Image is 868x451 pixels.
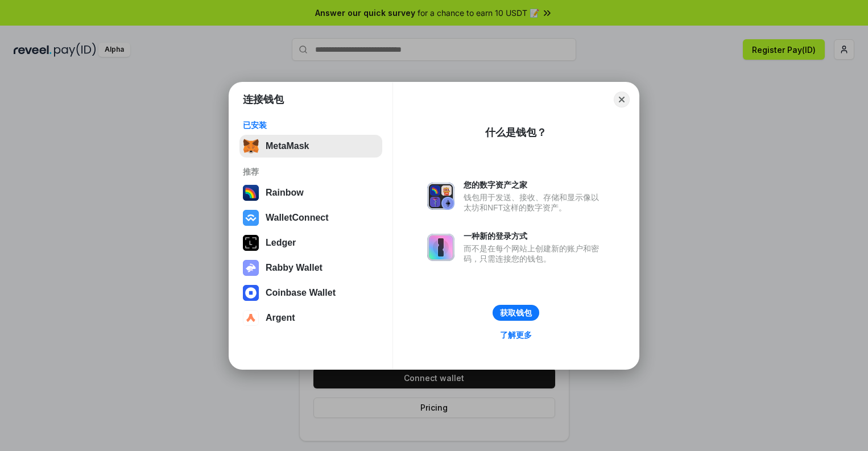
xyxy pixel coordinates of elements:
button: MetaMask [239,135,382,158]
div: 而不是在每个网站上创建新的账户和密码，只需连接您的钱包。 [464,243,605,264]
div: MetaMask [266,141,309,151]
div: 获取钱包 [500,308,532,318]
div: Argent [266,313,295,323]
button: Ledger [239,231,382,254]
a: 了解更多 [493,328,539,342]
div: Rainbow [266,188,304,198]
img: svg+xml,%3Csvg%20xmlns%3D%22http%3A%2F%2Fwww.w3.org%2F2000%2Fsvg%22%20fill%3D%22none%22%20viewBox... [427,183,454,210]
div: 什么是钱包？ [485,126,547,139]
div: 已安装 [243,120,379,130]
div: 钱包用于发送、接收、存储和显示像以太坊和NFT这样的数字资产。 [464,192,605,213]
div: 了解更多 [500,330,532,340]
img: svg+xml,%3Csvg%20width%3D%2228%22%20height%3D%2228%22%20viewBox%3D%220%200%2028%2028%22%20fill%3D... [243,285,259,301]
img: svg+xml,%3Csvg%20width%3D%2228%22%20height%3D%2228%22%20viewBox%3D%220%200%2028%2028%22%20fill%3D... [243,210,259,226]
img: svg+xml,%3Csvg%20width%3D%2228%22%20height%3D%2228%22%20viewBox%3D%220%200%2028%2028%22%20fill%3D... [243,310,259,326]
button: Coinbase Wallet [239,282,382,304]
button: Argent [239,307,382,329]
div: Rabby Wallet [266,263,323,273]
div: 您的数字资产之家 [464,180,605,190]
img: svg+xml,%3Csvg%20xmlns%3D%22http%3A%2F%2Fwww.w3.org%2F2000%2Fsvg%22%20width%3D%2228%22%20height%3... [243,235,259,251]
div: WalletConnect [266,213,329,223]
div: 推荐 [243,167,379,177]
button: Rabby Wallet [239,256,382,279]
img: svg+xml,%3Csvg%20fill%3D%22none%22%20height%3D%2233%22%20viewBox%3D%220%200%2035%2033%22%20width%... [243,138,259,154]
img: svg+xml,%3Csvg%20xmlns%3D%22http%3A%2F%2Fwww.w3.org%2F2000%2Fsvg%22%20fill%3D%22none%22%20viewBox... [427,234,454,261]
img: svg+xml,%3Csvg%20xmlns%3D%22http%3A%2F%2Fwww.w3.org%2F2000%2Fsvg%22%20fill%3D%22none%22%20viewBox... [243,260,259,276]
button: WalletConnect [239,206,382,229]
div: Coinbase Wallet [266,288,336,298]
div: 一种新的登录方式 [464,231,605,241]
div: Ledger [266,238,296,248]
img: svg+xml,%3Csvg%20width%3D%22120%22%20height%3D%22120%22%20viewBox%3D%220%200%20120%20120%22%20fil... [243,185,259,201]
h1: 连接钱包 [243,93,284,106]
button: Close [614,92,630,107]
button: 获取钱包 [493,305,539,321]
button: Rainbow [239,181,382,204]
